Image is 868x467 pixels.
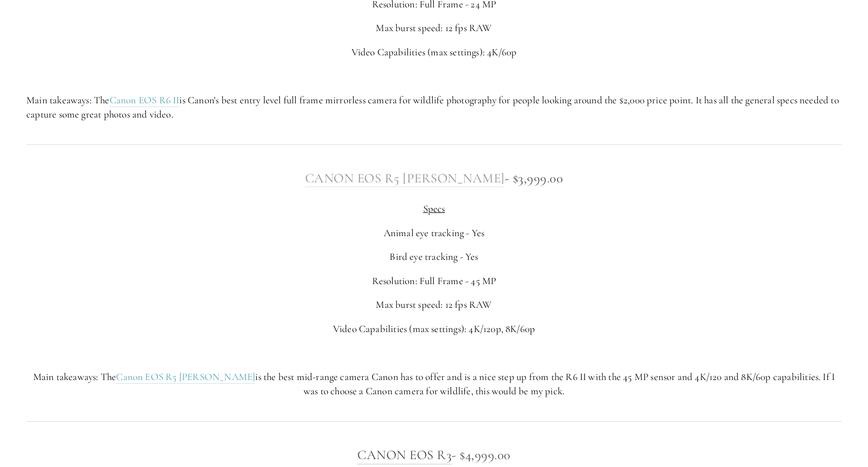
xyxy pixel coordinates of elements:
a: Canon EOS R5 [PERSON_NAME] [305,170,505,187]
a: Canon EOS R6 II [110,94,180,107]
p: Max burst speed: 12 fps RAW [26,21,842,35]
h3: - $4,999.00 [26,444,842,465]
p: Main takeaways: The is the best mid-range camera Canon has to offer and is a nice step up from th... [26,370,842,398]
a: Canon EOS R3 [357,447,452,464]
p: Video Capabilities (max settings): 4K/60p [26,45,842,60]
p: Max burst speed: 12 fps RAW [26,298,842,312]
p: Bird eye tracking - Yes [26,250,842,264]
p: Resolution: Full Frame - 45 MP [26,274,842,288]
p: Video Capabilities (max settings): 4K/120p, 8K/60p [26,322,842,336]
a: Canon EOS R5 [PERSON_NAME] [116,371,255,384]
h3: - $3,999.00 [26,168,842,189]
p: Main takeaways: The is Canon's best entry level full frame mirrorless camera for wildlife photogr... [26,93,842,121]
span: Specs [423,202,445,215]
p: Animal eye tracking - Yes [26,226,842,240]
